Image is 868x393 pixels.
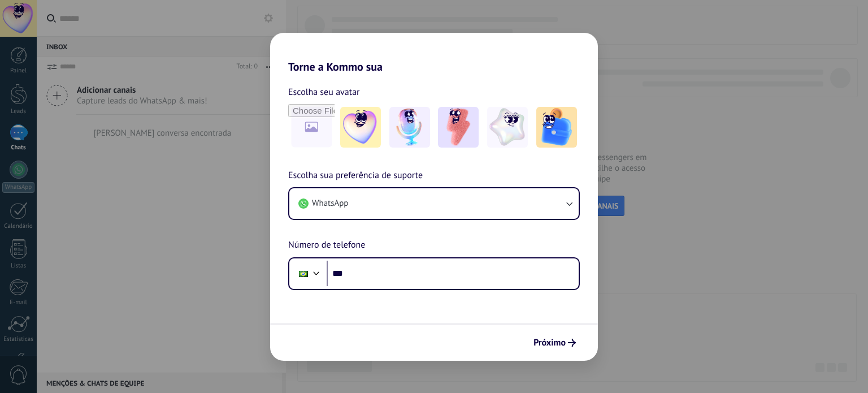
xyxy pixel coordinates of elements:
img: -4.jpeg [487,107,528,148]
img: -2.jpeg [389,107,430,148]
h2: Torne a Kommo sua [270,33,598,74]
span: Escolha sua preferência de suporte [288,169,423,183]
span: WhatsApp [312,198,348,209]
span: Escolha seu avatar [288,85,360,100]
div: Brazil: + 55 [293,262,314,286]
span: Número de telefone [288,238,365,253]
button: WhatsApp [289,188,579,219]
img: -1.jpeg [340,107,381,148]
img: -5.jpeg [536,107,577,148]
span: Próximo [533,339,566,347]
img: -3.jpeg [438,107,479,148]
button: Próximo [528,333,581,352]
